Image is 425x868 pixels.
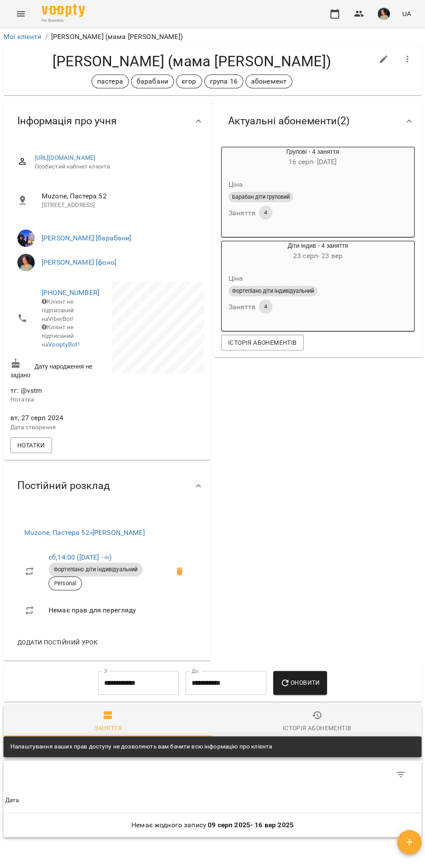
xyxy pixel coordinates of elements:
span: Оновити [280,677,320,688]
img: Voopty Logo [42,4,85,17]
span: Особистий кабінет клієнта [35,162,197,171]
p: Немає жодного запису [5,820,420,830]
div: Діти індив - 4 заняття [222,241,414,262]
p: абонемент [251,76,287,87]
button: Menu [10,3,31,24]
a: [PERSON_NAME] [барабани] [42,234,131,242]
a: VooptyBot [48,341,78,348]
button: Діти індив - 4 заняття23 серп- 23 верЦінаФортепіано діти індивідуальнийЗаняття4 [222,241,414,324]
span: вт, 27 серп 2024 [10,413,105,423]
a: [PHONE_NUMBER] [42,288,99,297]
button: Групові - 4 заняття16 серп- [DATE]ЦінаБарабан діти груповийЗаняття4 [222,147,403,230]
img: Єгор [барабани] [17,230,35,247]
span: Нотатки [17,440,45,450]
p: група 16 [210,76,238,87]
span: For Business [42,18,85,23]
p: Дата створення [10,423,105,432]
button: Фільтр [390,764,411,785]
button: UA [399,6,415,22]
span: тг: @vstrn [10,386,42,395]
h4: [PERSON_NAME] (мама [PERSON_NAME]) [10,52,373,70]
div: єгор [176,74,202,88]
h6: Заняття [229,301,255,313]
div: Дату народження не задано [9,356,107,381]
span: UA [402,9,411,18]
nav: breadcrumb [3,32,422,42]
span: Історія абонементів [228,337,297,348]
button: Нотатки [10,437,52,453]
span: Клієнт не підписаний на ! [42,324,80,347]
div: Постійний розклад [3,463,211,508]
div: група 16 [204,74,243,88]
a: Muzone, Пастера 52»[PERSON_NAME] [24,528,145,537]
div: абонемент [245,74,292,88]
span: Барабан діти груповий [229,193,293,201]
span: Personal [49,580,82,587]
div: Інформація про учня [3,99,211,143]
div: Table Toolbar [3,761,422,788]
p: Нотатка [10,395,105,404]
p: єгор [182,76,196,87]
div: Заняття [94,723,122,733]
div: Актуальні абонементи(2) [214,99,422,143]
span: Додати постійний урок [17,637,98,648]
span: Постійний розклад [17,479,110,492]
span: 16 серп - [DATE] [288,158,337,166]
div: барабани [131,74,174,88]
span: Інформація про учня [17,114,117,128]
li: / [45,32,48,42]
b: 09 серп 2025 - 16 вер 2025 [208,821,294,829]
div: Налаштування ваших прав доступу не дозволяють вам бачити всю інформацію про клієнта [10,739,272,755]
span: Клієнт не підписаний на ViberBot! [42,298,74,322]
div: пастера [92,74,129,88]
a: [PERSON_NAME] [фоно] [42,258,116,266]
button: Додати постійний урок [14,635,101,650]
h6: Ціна [229,272,243,285]
span: Фортепіано діти індивідуальний [49,566,143,573]
h6: Заняття [229,207,255,219]
span: Актуальні абонементи ( 2 ) [228,114,350,128]
a: сб,14:00 ([DATE] - ∞) [49,553,111,561]
span: 4 [259,209,272,217]
span: 23 серп - 23 вер [293,252,343,260]
h6: Ціна [229,178,243,191]
span: Фортепіано діти індивідуальний [229,287,317,295]
button: Історія абонементів [221,335,304,350]
span: Немає прав для перегляду [49,605,190,615]
a: Мої клієнти [3,32,42,41]
span: Видалити приватний урок Ніколь сб 14:00 клієнта Стороженко Вадим (мама Вікторія) [169,561,190,582]
img: e7cc86ff2ab213a8ed988af7ec1c5bbe.png [378,8,390,20]
a: [URL][DOMAIN_NAME] [35,154,96,161]
span: Muzone, Пастера 52 [42,191,197,201]
p: пастера [97,76,123,87]
span: Дата [5,795,420,806]
button: Оновити [273,671,327,695]
span: 4 [259,303,272,311]
p: [PERSON_NAME] (мама [PERSON_NAME]) [51,32,183,42]
div: Історія абонементів [283,723,351,733]
p: [STREET_ADDRESS] [42,201,197,210]
div: Дата [5,795,19,806]
p: барабани [137,76,168,87]
img: Ніколь [фоно] [17,254,35,271]
div: Sort [5,795,19,806]
div: Групові - 4 заняття [222,147,403,168]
